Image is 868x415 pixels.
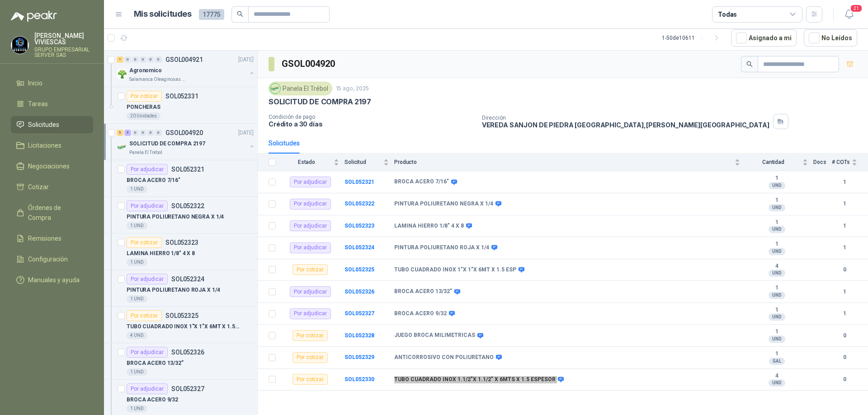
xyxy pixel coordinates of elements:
[171,166,204,173] p: SOL052321
[127,359,184,368] p: BROCA ACERO 13/32”
[394,178,449,186] b: BROCA ACERO 7/16"
[344,266,374,273] a: SOL052325
[290,177,331,187] div: Por adjudicar
[11,37,28,54] img: Company Logo
[832,178,857,187] b: 1
[104,343,257,380] a: Por adjudicarSOL052326BROCA ACERO 13/32”1 UND
[117,142,127,153] img: Company Logo
[11,199,93,226] a: Órdenes de Compra
[127,112,160,120] div: 20 Unidades
[394,244,489,252] b: PINTURA POLIURETANO ROJA X 1/4
[344,289,374,295] a: SOL052326
[394,154,745,171] th: Producto
[199,9,224,20] span: 17775
[127,91,162,102] div: Por cotizar
[171,276,204,282] p: SOL052324
[171,386,204,392] p: SOL052327
[11,116,93,133] a: Solicitudes
[140,130,146,136] div: 0
[127,396,178,404] p: BROCA ACERO 9/32
[127,347,168,358] div: Por adjudicar
[28,161,70,171] span: Negociaciones
[147,130,154,136] div: 0
[117,130,123,136] div: 5
[718,9,737,19] div: Todas
[165,312,198,319] p: SOL052325
[344,354,374,360] b: SOL052329
[344,332,374,339] b: SOL052328
[832,154,868,171] th: # COTs
[832,243,857,252] b: 1
[745,219,808,226] b: 1
[127,405,147,412] div: 1 UND
[290,242,331,253] div: Por adjudicar
[104,233,257,270] a: Por cotizarSOL052323LAMINA HIERRO 1/8" 4 X 81 UND
[155,56,162,63] div: 0
[745,159,801,165] span: Cantidad
[165,239,198,246] p: SOL052323
[127,259,147,266] div: 1 UND
[28,99,48,109] span: Tareas
[344,310,374,317] a: SOL052327
[394,354,494,361] b: ANTICORROSIVO CON POLIURETANO
[34,47,93,58] p: GRUPO EMPRESARIAL SERVER SAS
[813,154,832,171] th: Docs
[129,149,162,156] p: Panela El Trébol
[769,270,785,277] div: UND
[290,199,331,210] div: Por adjudicar
[832,159,850,165] span: # COTs
[292,330,328,341] div: Por cotizar
[745,197,808,204] b: 1
[104,197,257,233] a: Por adjudicarSOL052322PINTURA POLIURETANO NEGRA X 1/41 UND
[394,159,733,165] span: Producto
[344,201,374,207] a: SOL052322
[344,376,374,382] a: SOL052330
[11,251,93,268] a: Configuración
[28,275,80,285] span: Manuales y ayuda
[127,164,168,175] div: Por adjudicar
[127,383,168,394] div: Por adjudicar
[171,349,204,355] p: SOL052326
[155,130,162,136] div: 0
[394,266,516,274] b: TUBO CUADRADO INOX 1"X 1"X 6MT X 1.5 ESP
[104,307,257,343] a: Por cotizarSOL052325TUBO CUADRADO INOX 1"X 1"X 6MT X 1.5 ESP4 UND
[290,220,331,231] div: Por adjudicar
[394,332,475,339] b: JUEGO BROCA MILIMETRICAS
[127,295,147,303] div: 1 UND
[104,270,257,307] a: Por adjudicarSOL052324PINTURA POLIURETANO ROJA X 1/41 UND
[127,186,147,193] div: 1 UND
[769,292,785,299] div: UND
[124,56,131,63] div: 0
[745,328,808,336] b: 1
[11,230,93,247] a: Remisiones
[269,114,475,120] p: Condición de pago
[344,179,374,185] a: SOL052321
[281,154,344,171] th: Estado
[132,130,139,136] div: 0
[832,222,857,230] b: 1
[129,140,205,148] p: SOLICITUD DE COMPRA 2197
[290,308,331,319] div: Por adjudicar
[769,182,785,189] div: UND
[127,274,168,284] div: Por adjudicar
[129,66,162,75] p: Agronomico
[28,203,85,223] span: Órdenes de Compra
[394,310,447,317] b: BROCA ACERO 9/32
[132,56,139,63] div: 0
[745,307,808,314] b: 1
[832,309,857,318] b: 1
[127,286,220,294] p: PINTURA POLIURETANO ROJA X 1/4
[769,358,785,365] div: GAL
[28,254,68,264] span: Configuración
[165,56,203,63] p: GSOL004921
[28,78,42,88] span: Inicio
[117,69,127,79] img: Company Logo
[140,56,146,63] div: 0
[769,204,785,211] div: UND
[769,226,785,233] div: UND
[745,154,813,171] th: Cantidad
[344,154,394,171] th: Solicitud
